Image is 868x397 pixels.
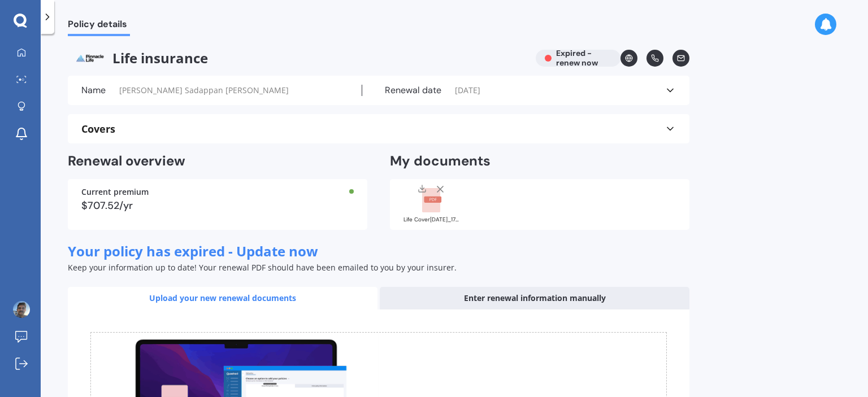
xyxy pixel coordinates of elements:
div: Upload your new renewal documents [68,287,377,309]
label: Name [81,85,106,96]
div: Covers [81,123,676,134]
label: Renewal date [385,85,441,96]
h2: My documents [390,152,491,170]
div: $707.52/yr [81,200,354,211]
img: Pinnacle.png [68,50,112,67]
div: Current premium [81,188,354,196]
h2: Renewal overview [68,152,367,170]
span: [DATE] [455,85,480,96]
span: Life insurance [68,50,527,67]
span: Your policy has expired - Update now [68,242,318,260]
div: Enter renewal information manually [380,287,689,309]
span: Keep your information up to date! Your renewal PDF should have been emailed to you by your insurer. [68,262,457,273]
span: Policy details [68,19,130,34]
span: [PERSON_NAME] Sadappan [PERSON_NAME] [119,85,289,96]
img: ACg8ocKl59LbibDNEVTAUrvFGQ1QlwJXCavCknOSF135wZmVeA=s96-c [13,301,30,318]
div: Life Cover06Feb2024_1752.pdf [403,217,460,223]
